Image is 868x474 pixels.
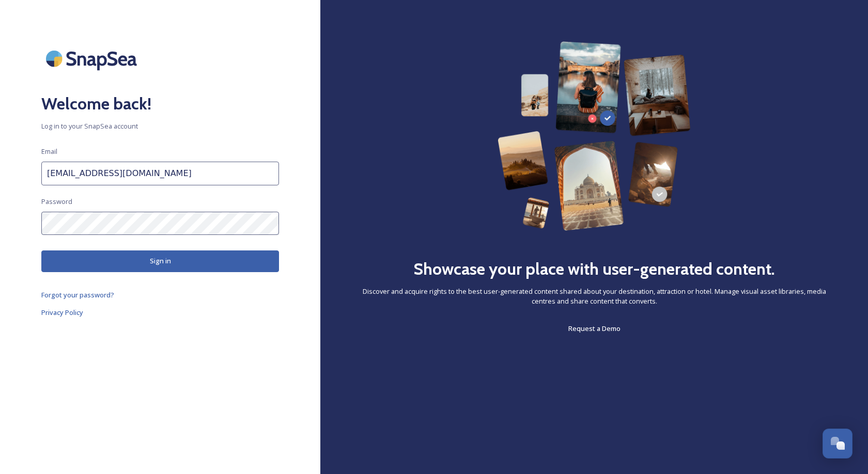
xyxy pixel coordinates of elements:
button: Sign in [41,250,279,272]
span: Password [41,197,72,207]
span: Request a Demo [568,324,621,333]
span: Privacy Policy [41,308,83,317]
span: Email [41,147,57,156]
button: Open Chat [823,429,853,459]
img: 63b42ca75bacad526042e722_Group%20154-p-800.png [498,41,691,231]
h2: Showcase your place with user-generated content. [413,257,775,281]
img: SnapSea Logo [41,41,145,76]
span: Discover and acquire rights to the best user-generated content shared about your destination, att... [362,287,827,306]
span: Log in to your SnapSea account [41,121,279,131]
input: john.doe@snapsea.io [41,162,279,185]
a: Privacy Policy [41,306,279,319]
h2: Welcome back! [41,91,279,116]
span: Forgot your password? [41,290,114,299]
a: Forgot your password? [41,289,279,301]
a: Request a Demo [568,322,621,335]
